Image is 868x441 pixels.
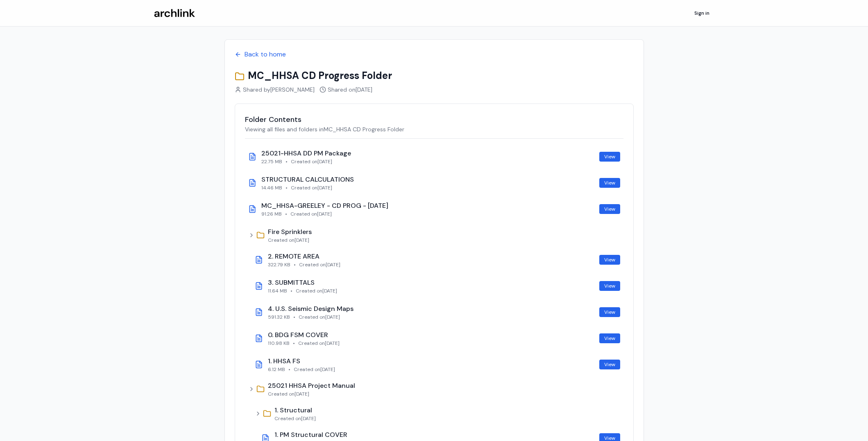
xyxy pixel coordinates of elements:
[293,314,295,320] span: •
[268,391,355,397] div: Created on [DATE]
[268,314,290,320] span: 591.32 KB
[274,415,316,422] div: Created on [DATE]
[268,381,355,391] div: 25021 HHSA Project Manual
[154,9,195,18] img: Archlink
[294,261,296,268] span: •
[285,211,287,217] span: •
[291,158,332,165] span: Created on [DATE]
[298,340,340,346] span: Created on [DATE]
[235,49,634,59] a: Back to home
[268,278,596,288] div: 3. SUBMITTALS
[296,288,337,294] span: Created on [DATE]
[286,158,288,165] span: •
[599,255,620,265] a: View
[294,366,335,373] span: Created on [DATE]
[599,281,620,291] a: View
[599,178,620,188] a: View
[268,252,596,261] div: 2. REMOTE AREA
[268,356,596,366] div: 1. HHSA FS
[274,430,596,440] div: 1. PM Structural COVER
[268,304,596,314] div: 4. U.S. Seismic Design Maps
[299,314,340,320] span: Created on [DATE]
[599,333,620,343] a: View
[245,114,623,125] h2: Folder Contents
[268,366,285,373] span: 6.12 MB
[261,211,282,217] span: 91.26 MB
[274,405,316,415] div: 1. Structural
[599,307,620,317] a: View
[689,7,714,20] a: Sign in
[288,366,290,373] span: •
[243,85,315,94] span: Shared by [PERSON_NAME]
[261,158,282,165] span: 22.75 MB
[293,340,295,346] span: •
[291,184,332,191] span: Created on [DATE]
[328,85,372,94] span: Shared on [DATE]
[261,175,596,184] div: STRUCTURAL CALCULATIONS
[261,148,596,158] div: 25021-HHSA DD PM Package
[599,152,620,162] a: View
[268,261,290,268] span: 322.79 KB
[299,261,340,268] span: Created on [DATE]
[268,237,312,243] div: Created on [DATE]
[268,227,312,237] div: Fire Sprinklers
[261,184,282,191] span: 14.46 MB
[599,204,620,214] a: View
[599,360,620,369] a: View
[290,288,292,294] span: •
[290,211,332,217] span: Created on [DATE]
[261,201,596,211] div: MC_HHSA-GREELEY - CD PROG - [DATE]
[268,340,290,346] span: 110.98 KB
[245,125,623,133] p: Viewing all files and folders in MC_HHSA CD Progress Folder
[286,184,288,191] span: •
[268,330,596,340] div: 0. BDG FSM COVER
[235,69,634,82] h1: MC_HHSA CD Progress Folder
[268,288,287,294] span: 11.64 MB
